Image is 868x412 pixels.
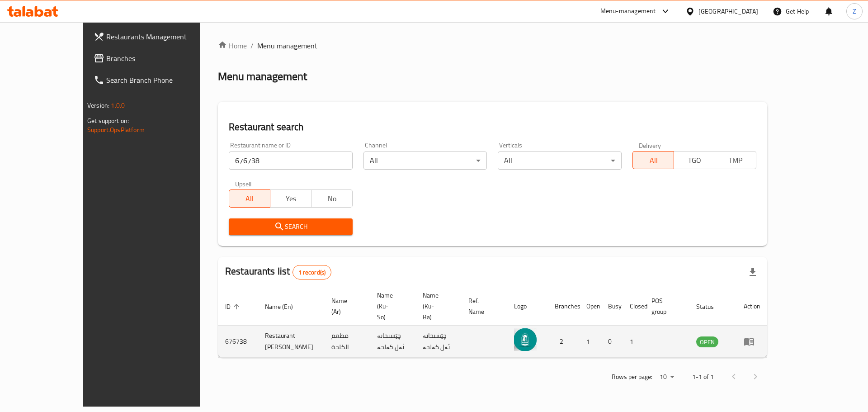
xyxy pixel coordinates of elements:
span: Name (En) [265,301,305,312]
button: Yes [270,189,311,208]
div: [GEOGRAPHIC_DATA] [698,6,758,16]
p: 1-1 of 1 [692,371,714,383]
span: Name (Ar) [331,295,359,317]
span: POS group [651,295,678,317]
nav: breadcrumb [218,40,767,51]
span: Version: [87,99,109,111]
button: All [229,189,270,208]
td: چێشتخانە ئەل کەلحە [415,326,461,358]
img: Restaurant Al Kalha [514,328,537,351]
th: Logo [507,287,547,326]
td: 1 [579,326,601,358]
span: All [637,154,670,167]
input: Search for restaurant name or ID.. [229,152,353,170]
span: Get support on: [87,115,129,127]
span: All [233,192,267,205]
span: OPEN [696,337,718,347]
td: 2 [547,326,579,358]
span: Ref. Name [468,295,496,317]
td: 0 [601,326,623,358]
span: 1.0.0 [111,99,125,111]
span: Name (Ku-So) [377,290,405,322]
span: No [315,192,349,205]
span: Yes [274,192,308,205]
div: Menu-management [600,6,656,17]
span: Search [236,221,345,232]
h2: Menu management [218,69,307,84]
span: Menu management [257,40,317,51]
div: All [498,152,622,170]
button: All [632,151,674,169]
span: TMP [719,154,753,167]
th: Open [579,287,601,326]
span: 1 record(s) [293,268,331,277]
div: Export file [742,261,764,283]
button: TMP [715,151,756,169]
td: 1 [623,326,644,358]
a: Restaurants Management [86,26,228,47]
div: All [363,152,487,170]
button: No [311,189,353,208]
a: Search Branch Phone [86,69,228,91]
label: Upsell [235,180,252,187]
label: Delivery [639,142,661,148]
a: Home [218,40,247,51]
div: Rows per page: [656,370,678,384]
table: enhanced table [218,287,768,358]
th: Busy [601,287,623,326]
th: Branches [547,287,579,326]
button: Search [229,218,353,235]
div: Total records count [292,265,332,279]
td: چێشتخانە ئەل کەلحە [370,326,415,358]
a: Branches [86,47,228,69]
p: Rows per page: [612,371,652,383]
span: TGO [678,154,712,167]
span: Branches [106,53,221,64]
td: 676738 [218,326,258,358]
h2: Restaurants list [225,265,331,279]
th: Action [736,287,768,326]
span: Search Branch Phone [106,75,221,85]
span: Name (Ku-Ba) [423,290,450,322]
td: Restaurant [PERSON_NAME] [258,326,324,358]
div: Menu [744,336,760,347]
span: Restaurants Management [106,31,221,42]
span: Status [696,301,726,312]
td: مطعم الكلحة [324,326,370,358]
a: Support.OpsPlatform [87,124,145,136]
span: Z [853,6,856,16]
button: TGO [674,151,715,169]
span: ID [225,301,242,312]
th: Closed [623,287,644,326]
h2: Restaurant search [229,120,756,134]
li: / [250,40,254,51]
